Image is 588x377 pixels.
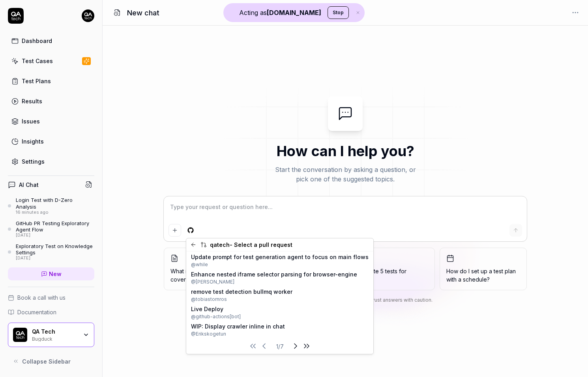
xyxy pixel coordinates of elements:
button: First page [248,342,258,351]
span: Live Deploy [191,304,241,313]
span: WIP: Display crawler inline in chat [191,322,285,330]
button: Stop [328,6,349,19]
span: @ Erikskogetun [191,330,285,337]
span: @ [PERSON_NAME] [191,278,357,285]
button: Last page [302,342,311,351]
span: @ github-actions[bot] [191,313,241,320]
span: Update prompt for test generation agent to focus on main flows [191,252,369,261]
button: Next page [291,342,300,351]
span: @ while [191,261,369,268]
span: @ tobiastornros [191,295,292,302]
span: Enhance nested iframe selector parsing for browser-engine [191,270,357,278]
div: qatech - Select a pull request [186,239,373,251]
span: 1 / 7 [270,342,289,350]
button: Previous page [259,342,269,351]
span: remove test detection bullmq worker [191,287,292,295]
